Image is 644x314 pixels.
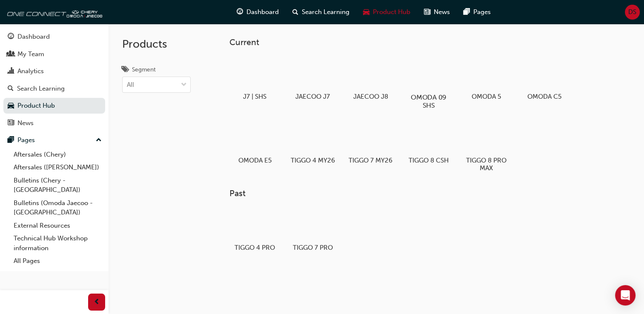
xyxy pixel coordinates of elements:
[434,7,450,17] span: News
[302,7,349,17] span: Search Learning
[287,118,338,167] a: TIGGO 4 MY26
[403,118,454,167] a: TIGGO 8 CSH
[473,7,491,17] span: Pages
[232,93,277,100] h5: J7 | SHS
[8,120,14,127] span: news-icon
[122,66,129,74] span: tags-icon
[17,84,65,94] div: Search Learning
[417,3,457,21] a: news-iconNews
[17,135,35,145] div: Pages
[17,66,44,76] div: Analytics
[3,132,105,148] button: Pages
[461,54,512,103] a: OMODA 5
[10,161,105,174] a: Aftersales ([PERSON_NAME])
[345,54,396,103] a: JAECOO J8
[464,93,509,100] h5: OMODA 5
[8,33,14,41] span: guage-icon
[345,118,396,167] a: TIGGO 7 MY26
[181,80,187,91] span: down-icon
[17,118,34,128] div: News
[17,49,44,59] div: My Team
[127,80,134,90] div: All
[8,85,14,93] span: search-icon
[615,285,635,305] div: Open Intercom Messenger
[10,148,105,161] a: Aftersales (Chery)
[96,135,102,146] span: up-icon
[94,297,100,308] span: prev-icon
[229,54,280,103] a: J7 | SHS
[229,188,630,198] h3: Past
[8,51,14,58] span: people-icon
[122,37,191,51] h2: Products
[3,29,105,45] a: Dashboard
[348,93,393,100] h5: JAECOO J8
[461,118,512,175] a: TIGGO 8 PRO MAX
[8,68,14,75] span: chart-icon
[132,66,156,74] div: Segment
[464,157,509,172] h5: TIGGO 8 PRO MAX
[522,93,567,100] h5: OMODA C5
[8,102,14,110] span: car-icon
[232,244,277,251] h5: TIGGO 4 PRO
[10,197,105,219] a: Bulletins (Omoda Jaecoo - [GEOGRAPHIC_DATA])
[519,54,570,103] a: OMODA C5
[10,232,105,254] a: Technical Hub Workshop information
[237,7,243,17] span: guage-icon
[292,7,298,17] span: search-icon
[403,54,454,111] a: OMODA 09 SHS
[424,7,430,17] span: news-icon
[10,254,105,268] a: All Pages
[406,157,451,164] h5: TIGGO 8 CSH
[628,7,636,17] span: DS
[290,157,335,164] h5: TIGGO 4 MY26
[290,93,335,100] h5: JAECOO J7
[10,174,105,197] a: Bulletins (Chery - [GEOGRAPHIC_DATA])
[348,157,393,164] h5: TIGGO 7 MY26
[373,7,410,17] span: Product Hub
[3,63,105,79] a: Analytics
[625,5,640,20] button: DS
[287,206,338,255] a: TIGGO 7 PRO
[229,37,630,47] h3: Current
[405,93,452,109] h5: OMODA 09 SHS
[229,206,280,255] a: TIGGO 4 PRO
[290,244,335,251] h5: TIGGO 7 PRO
[8,137,14,144] span: pages-icon
[3,115,105,131] a: News
[229,118,280,167] a: OMODA E5
[286,3,356,21] a: search-iconSearch Learning
[457,3,498,21] a: pages-iconPages
[230,3,286,21] a: guage-iconDashboard
[10,219,105,232] a: External Resources
[4,3,102,20] img: oneconnect
[3,98,105,114] a: Product Hub
[17,32,50,42] div: Dashboard
[3,27,105,132] button: DashboardMy TeamAnalyticsSearch LearningProduct HubNews
[3,46,105,62] a: My Team
[464,7,470,17] span: pages-icon
[287,54,338,103] a: JAECOO J7
[3,81,105,97] a: Search Learning
[232,157,277,164] h5: OMODA E5
[356,3,417,21] a: car-iconProduct Hub
[363,7,369,17] span: car-icon
[246,7,279,17] span: Dashboard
